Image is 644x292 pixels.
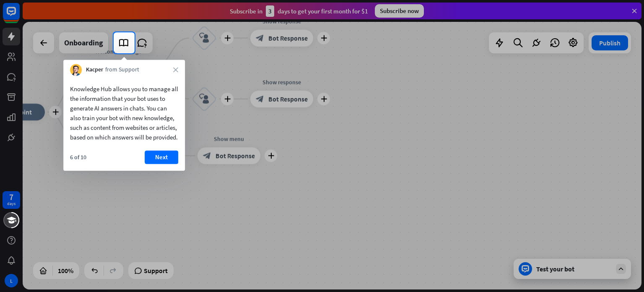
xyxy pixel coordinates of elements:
[70,153,86,161] div: 6 of 10
[86,66,103,74] span: Kacper
[173,67,178,72] i: close
[145,150,178,164] button: Next
[7,3,32,29] button: Open LiveChat chat widget
[105,66,139,74] span: from Support
[70,84,178,142] div: Knowledge Hub allows you to manage all the information that your bot uses to generate AI answers ...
